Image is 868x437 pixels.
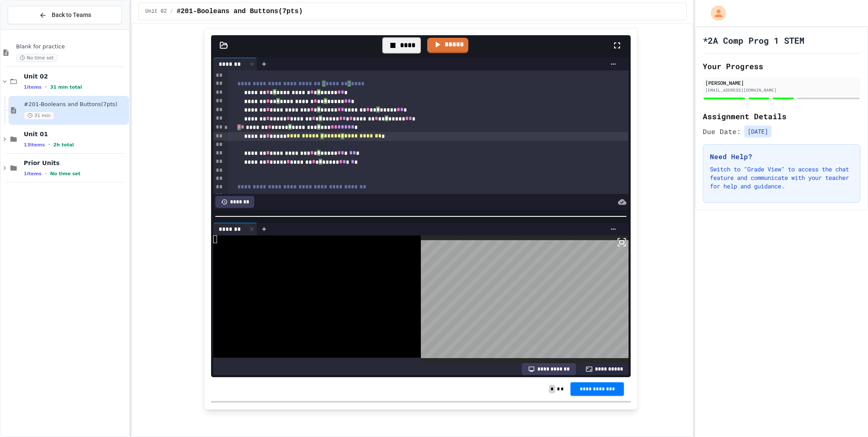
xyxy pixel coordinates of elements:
span: • [45,84,47,90]
span: / [170,8,173,15]
h3: Need Help? [710,151,853,162]
span: • [45,170,47,177]
button: Back to Teams [8,6,122,24]
span: [DATE] [744,126,771,137]
span: No time set [50,171,81,176]
span: 31 min [24,112,54,120]
span: Prior Units [24,159,127,167]
span: #201-Booleans and Buttons(7pts) [24,101,127,108]
span: 1 items [24,171,42,176]
span: 13 items [24,142,45,148]
span: #201-Booleans and Buttons(7pts) [177,6,303,17]
h1: *2A Comp Prog 1 STEM [703,34,804,46]
h2: Your Progress [703,60,860,72]
span: Unit 02 [145,8,167,15]
span: Due Date: [703,126,741,137]
div: [PERSON_NAME] [705,79,858,87]
span: Back to Teams [52,11,91,20]
span: 2h total [53,142,74,148]
span: No time set [16,54,58,62]
span: • [48,141,50,148]
span: Blank for practice [16,43,127,50]
span: Unit 02 [24,73,127,80]
span: 1 items [24,84,42,90]
h2: Assignment Details [703,110,860,122]
span: Unit 01 [24,130,127,138]
div: My Account [702,3,728,23]
p: Switch to "Grade View" to access the chat feature and communicate with your teacher for help and ... [710,165,853,190]
span: 31 min total [50,84,82,90]
div: [EMAIL_ADDRESS][DOMAIN_NAME] [705,87,858,93]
